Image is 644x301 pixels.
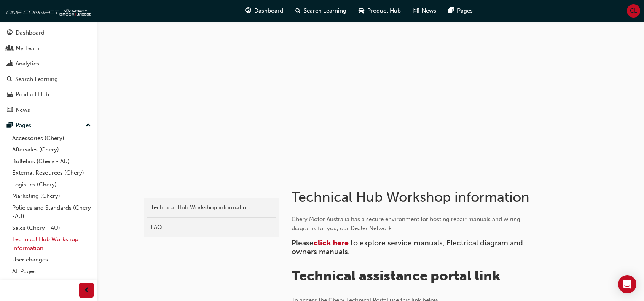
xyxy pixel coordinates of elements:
span: pages-icon [7,122,13,129]
span: Dashboard [254,6,283,15]
span: Search Learning [304,6,346,15]
img: oneconnect [4,3,91,18]
div: FAQ [151,223,273,232]
button: DashboardMy TeamAnalyticsSearch LearningProduct HubNews [3,24,94,118]
span: News [422,6,436,15]
span: Please [292,239,314,247]
a: pages-iconPages [442,3,479,19]
button: Pages [3,118,94,132]
span: car-icon [7,91,13,98]
a: FAQ [147,221,276,234]
a: All Pages [9,266,94,277]
a: Policies and Standards (Chery -AU) [9,202,94,222]
a: guage-iconDashboard [239,3,289,19]
span: guage-icon [7,30,13,37]
span: Technical assistance portal link [292,268,501,284]
a: Marketing (Chery) [9,190,94,202]
span: up-icon [86,121,91,131]
div: Analytics [16,59,39,68]
span: search-icon [295,6,301,16]
span: chart-icon [7,61,13,67]
a: Dashboard [3,26,94,40]
span: news-icon [413,6,419,16]
span: guage-icon [245,6,251,16]
span: people-icon [7,45,13,52]
span: Chery Motor Australia has a secure environment for hosting repair manuals and wiring diagrams for... [292,216,522,232]
a: Bulletins (Chery - AU) [9,156,94,167]
a: Product Hub [3,88,94,102]
a: Analytics [3,57,94,71]
a: External Resources (Chery) [9,167,94,179]
a: Sales (Chery - AU) [9,222,94,234]
div: Open Intercom Messenger [618,275,636,293]
a: User changes [9,254,94,266]
span: prev-icon [84,286,89,295]
div: Technical Hub Workshop information [151,203,273,212]
a: News [3,103,94,117]
a: Technical Hub Workshop information [9,234,94,254]
span: car-icon [359,6,364,16]
span: Pages [457,6,473,15]
span: pages-icon [448,6,454,16]
div: Pages [16,121,31,130]
div: Search Learning [15,75,58,84]
span: news-icon [7,107,13,114]
a: Technical Hub Workshop information [147,201,276,214]
a: car-iconProduct Hub [352,3,407,19]
span: Product Hub [367,6,401,15]
span: to explore service manuals, Electrical diagram and owners manuals. [292,239,525,256]
span: search-icon [7,76,12,83]
a: Aftersales (Chery) [9,144,94,156]
button: CL [627,4,640,18]
div: Dashboard [16,29,45,37]
a: news-iconNews [407,3,442,19]
a: Accessories (Chery) [9,132,94,144]
div: Product Hub [16,90,49,99]
a: My Team [3,41,94,56]
a: search-iconSearch Learning [289,3,352,19]
div: My Team [16,44,40,53]
h1: Technical Hub Workshop information [292,189,541,205]
div: News [16,106,30,115]
a: click here [314,239,349,247]
a: Logistics (Chery) [9,179,94,191]
span: CL [630,6,637,15]
a: Search Learning [3,72,94,86]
